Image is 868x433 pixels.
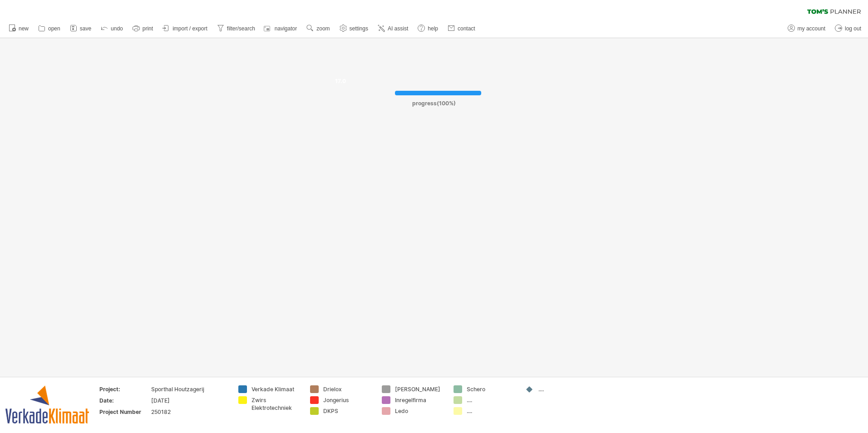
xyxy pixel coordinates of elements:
[99,408,149,416] div: Project Number
[80,25,91,32] span: save
[467,396,516,404] div: ....
[151,397,227,404] div: [DATE]
[329,77,346,85] div: 17.0
[415,23,441,34] a: help
[130,23,156,34] a: print
[252,385,301,393] div: Verkade Klimaat
[798,25,825,32] span: my account
[151,385,227,393] div: Sporthal Houtzagerij
[323,385,373,393] div: Drielox
[252,396,301,412] div: Zwirs Elektrotechniek
[428,25,438,32] span: help
[316,25,330,32] span: zoom
[395,385,444,393] div: [PERSON_NAME]
[48,25,60,32] span: open
[304,23,332,34] a: zoom
[99,385,149,393] div: Project:
[833,23,864,34] a: log out
[275,25,297,32] span: navigator
[323,407,373,415] div: DKPS
[215,23,258,34] a: filter/search
[5,385,89,423] img: 809515c1-3d08-4872-ba10-11f1c2bdce1f.png
[323,396,373,404] div: Jongerius
[99,397,149,404] div: Date:
[262,23,300,34] a: navigator
[160,23,210,34] a: import / export
[6,23,31,34] a: new
[467,385,516,393] div: Schero
[845,25,861,32] span: log out
[99,23,126,34] a: undo
[36,23,63,34] a: open
[538,385,588,393] div: ....
[445,23,478,34] a: contact
[395,396,444,404] div: Inregelfirma
[359,95,509,107] div: progress(100%)
[227,25,255,32] span: filter/search
[395,407,444,415] div: Ledo
[19,25,29,32] span: new
[350,25,368,32] span: settings
[375,23,411,34] a: AI assist
[337,23,371,34] a: settings
[143,25,153,32] span: print
[388,25,408,32] span: AI assist
[68,23,94,34] a: save
[785,23,828,34] a: my account
[173,25,207,32] span: import / export
[467,407,516,415] div: ....
[111,25,123,32] span: undo
[458,25,475,32] span: contact
[151,408,227,416] div: 250182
